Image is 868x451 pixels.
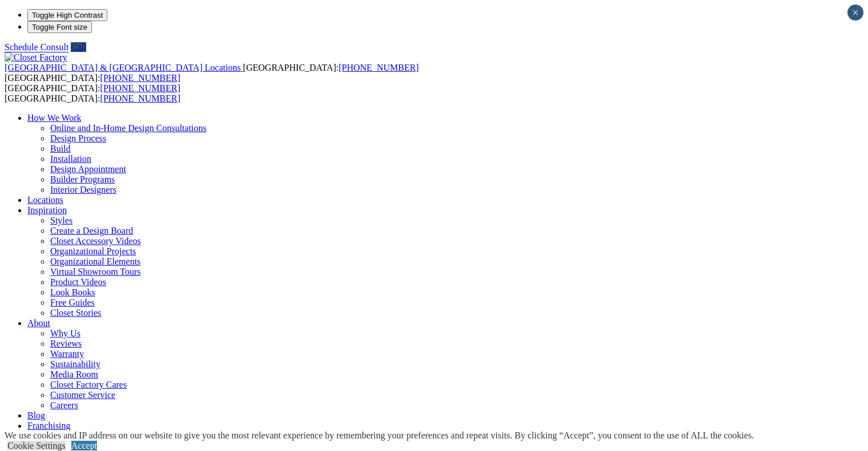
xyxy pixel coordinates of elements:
a: [GEOGRAPHIC_DATA] & [GEOGRAPHIC_DATA] Locations [5,63,243,72]
a: Virtual Showroom Tours [50,267,141,277]
a: Careers [50,400,78,410]
a: Online and In-Home Design Consultations [50,123,207,133]
span: [GEOGRAPHIC_DATA]: [GEOGRAPHIC_DATA]: [5,63,419,83]
div: We use cookies and IP address on our website to give you the most relevant experience by remember... [5,430,754,441]
a: [PHONE_NUMBER] [100,73,180,83]
a: Warranty [50,349,84,359]
a: Customer Service [50,390,115,400]
a: Closet Factory Cares [50,380,127,389]
a: Free Guides [50,298,95,307]
img: Closet Factory [5,52,67,63]
a: Closet Stories [50,308,101,318]
span: [GEOGRAPHIC_DATA]: [GEOGRAPHIC_DATA]: [5,83,180,103]
a: Product Videos [50,277,106,287]
a: Create a Design Board [50,226,133,235]
a: Locations [27,195,63,205]
a: Reviews [50,339,82,348]
span: Toggle High Contrast [32,11,103,19]
a: Builder Programs [50,174,115,184]
a: Sustainability [50,359,100,369]
a: [PHONE_NUMBER] [100,94,180,103]
a: Styles [50,216,72,225]
a: Why Us [50,328,80,338]
a: Installation [50,154,91,164]
a: How We Work [27,113,82,123]
a: Accept [71,441,97,450]
a: Inspiration [27,205,67,215]
a: Build [50,144,71,153]
a: Design Appointment [50,164,126,174]
a: Blog [27,411,45,420]
a: Organizational Elements [50,257,140,266]
span: Toggle Font size [32,23,87,31]
button: Toggle High Contrast [27,9,107,21]
button: Close [847,5,863,21]
span: [GEOGRAPHIC_DATA] & [GEOGRAPHIC_DATA] Locations [5,63,241,72]
a: [PHONE_NUMBER] [100,83,180,93]
a: [PHONE_NUMBER] [338,63,418,72]
a: Organizational Projects [50,246,136,256]
a: Franchising [27,421,71,430]
button: Toggle Font size [27,21,92,33]
a: Design Process [50,133,106,143]
a: Look Books [50,287,95,297]
a: Interior Designers [50,185,116,194]
a: Call [71,42,86,52]
a: Schedule Consult [5,42,68,52]
a: Cookie Settings [7,441,66,450]
a: Closet Accessory Videos [50,236,141,246]
a: About [27,318,50,328]
a: Media Room [50,369,98,379]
